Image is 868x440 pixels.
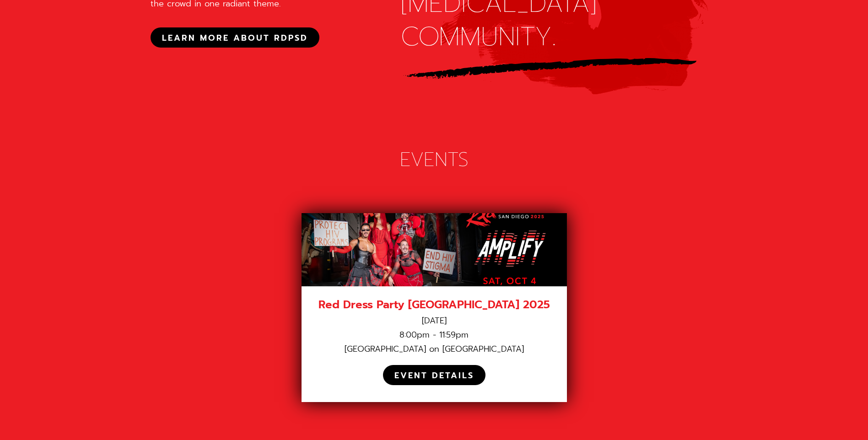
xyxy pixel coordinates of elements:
a: LEARN MORE ABOUT RDPSD [151,27,319,48]
div: Red Dress Party [GEOGRAPHIC_DATA] 2025 [313,298,555,312]
div: EVENT DETAILS [394,370,474,381]
div: [GEOGRAPHIC_DATA] on [GEOGRAPHIC_DATA] [313,344,555,354]
div: [DATE] [313,316,555,326]
a: Red Dress Party [GEOGRAPHIC_DATA] 2025[DATE]8:00pm - 11:59pm[GEOGRAPHIC_DATA] on [GEOGRAPHIC_DATA... [302,213,567,402]
div: EVENTS [151,147,718,172]
div: 8:00pm - 11:59pm [313,330,555,340]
